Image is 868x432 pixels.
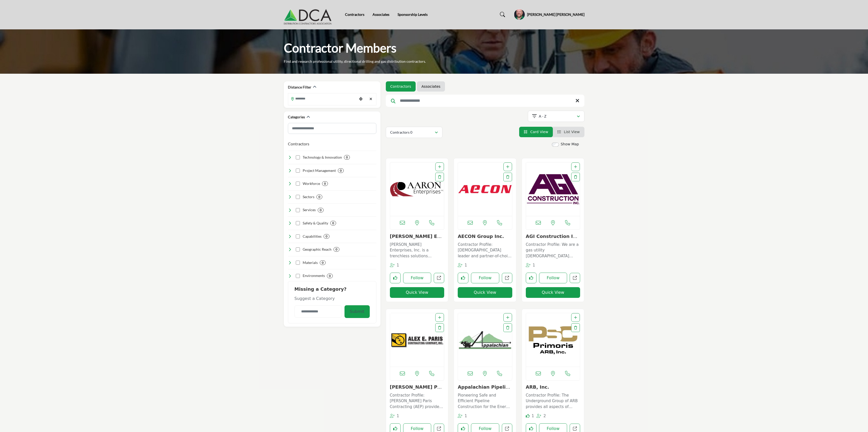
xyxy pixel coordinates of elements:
h4: Environments: Adaptability to diverse geographical, topographical, and environmental conditions f... [303,273,325,278]
p: [PERSON_NAME] Enterprises, Inc. is a trenchless solutions contractor focusing on trenchless utili... [390,242,444,259]
a: Search [495,10,508,19]
p: Contractors 0 [390,130,412,135]
button: Contractors [288,141,309,147]
a: [PERSON_NAME] Enterprises, Inc. is a trenchless solutions contractor focusing on trenchless utili... [390,240,444,259]
b: 0 [332,221,334,225]
h3: ARB, Inc. [526,384,580,390]
span: 1 [397,414,399,418]
li: Card View [519,127,553,137]
label: Show Map [561,142,579,147]
h5: [PERSON_NAME] [PERSON_NAME] [527,12,584,17]
b: 0 [322,261,324,264]
a: AECON Group Inc. [458,234,504,239]
button: Quick View [390,287,444,298]
div: 0 Results For Workforce [322,181,328,186]
h3: AECON Group Inc. [458,234,512,239]
span: Card View [530,130,548,134]
button: Like listing [526,273,537,283]
i: Like [526,414,530,418]
b: 0 [320,208,322,212]
a: Contractors [345,12,364,17]
input: Select Materials checkbox [296,261,300,265]
h1: Contractor Members [284,40,397,56]
h2: Missing a Category? [295,286,370,296]
a: Associates [422,84,440,89]
button: Quick View [458,287,512,298]
div: 0 Results For Services [318,208,324,212]
h4: Capabilities: Specialized skills and equipment for executing complex projects using advanced tech... [303,234,322,239]
h4: Technology & Innovation: Leveraging cutting-edge tools, systems, and processes to optimize effici... [303,155,342,160]
h3: AGI Construction Inc. [526,234,580,239]
div: 0 Results For Safety & Quality [330,221,336,225]
h3: Aaron Enterprises Inc. [390,234,444,239]
h4: Workforce: Skilled, experienced, and diverse professionals dedicated to excellence in all aspects... [303,181,320,186]
b: 0 [340,169,342,172]
h2: Distance Filter [288,85,311,90]
h4: Safety & Quality: Unwavering commitment to ensuring the highest standards of safety, compliance, ... [303,221,328,226]
img: Site Logo [284,4,334,25]
a: Open Listing in new tab [390,162,444,216]
p: Contractor Profile: [DEMOGRAPHIC_DATA] leader and partner-of-choice in construction and infrastru... [458,242,512,259]
a: Add To List [506,315,509,320]
button: Contractors 0 [386,127,442,138]
a: Appalachian Pipeline... [458,384,510,395]
span: 1 [465,414,467,418]
img: Alex E. Paris Contracting Co., Inc. [390,313,444,367]
button: Quick View [526,287,580,298]
span: 1 [397,263,399,268]
input: Select Services checkbox [296,208,300,212]
span: 1 [533,263,535,268]
a: Contractors [390,84,411,89]
a: Contractor Profile: [PERSON_NAME] Paris Contracting (AEP) provides a comprehensive approach to ga... [390,391,444,410]
img: Aaron Enterprises Inc. [390,162,444,216]
div: Followers [458,413,467,419]
p: Contractor Profile: The Underground Group of ARB provides all aspects of construction services fo... [526,392,580,410]
div: 0 Results For Capabilities [324,234,329,239]
button: Follow [403,273,431,283]
a: Open Listing in new tab [526,162,580,216]
a: Open aecon-utilities-ltd in new tab [502,273,512,283]
button: Like listing [390,273,401,283]
div: Clear search location [367,94,375,105]
span: List View [564,130,580,134]
input: Select Technology & Innovation checkbox [296,155,300,159]
a: Add To List [438,315,441,320]
a: Associates [373,12,389,17]
div: Followers [458,262,467,268]
h4: Sectors: Serving multiple industries, including oil & gas, water, sewer, electric power, and tele... [303,194,314,199]
a: AGI Construction Inc... [526,234,577,245]
li: List View [553,127,584,137]
input: Select Sectors checkbox [296,195,300,199]
a: Open Listing in new tab [390,313,444,367]
div: 0 Results For Materials [320,260,326,265]
p: Find and research professional utility, directional drilling and gas distribution contractors. [284,59,426,64]
h4: Services: Comprehensive offerings for pipeline construction, maintenance, and repair across vario... [303,207,316,212]
h2: Categories [288,115,305,120]
img: Appalachian Pipeline Contractors LLP [458,313,512,367]
div: Followers [526,262,535,268]
span: 1 [532,414,534,418]
a: [PERSON_NAME] Enterprises In... [390,234,443,245]
input: Category Name [295,306,342,317]
a: Add To List [574,315,577,320]
div: Followers [390,413,399,419]
img: AECON Group Inc. [458,162,512,216]
h3: Appalachian Pipeline Contractors LLP [458,384,512,390]
a: Sponsorship Levels [398,12,428,17]
b: 0 [324,182,326,185]
button: Follow [539,273,567,283]
p: Contractor Profile: We are a gas utility [DEMOGRAPHIC_DATA] employing over 300 workers and servic... [526,242,580,259]
p: Contractor Profile: [PERSON_NAME] Paris Contracting (AEP) provides a comprehensive approach to ga... [390,392,444,410]
p: A - Z [539,114,546,119]
b: 0 [318,195,320,199]
div: 0 Results For Technology & Innovation [344,155,350,160]
button: Like listing [458,273,468,283]
h4: Materials: Expertise in handling, fabricating, and installing a wide range of pipeline materials ... [303,260,318,265]
h4: Project Management: Effective planning, coordination, and oversight to deliver projects on time, ... [303,168,336,173]
a: Add To List [506,165,509,169]
button: A - Z [528,111,584,122]
input: Search Keyword [386,95,584,107]
a: View Card [524,130,548,134]
h4: Geographic Reach: Extensive coverage across various regions, states, and territories to meet clie... [303,247,331,252]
